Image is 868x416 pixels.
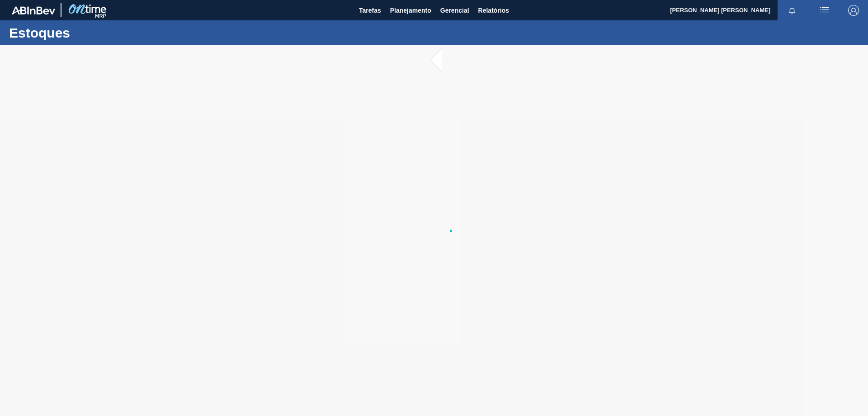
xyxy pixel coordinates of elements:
span: Gerencial [440,5,469,16]
span: Planejamento [390,5,431,16]
span: Relatórios [478,5,509,16]
h1: Estoques [9,28,170,38]
button: Notificações [778,4,807,17]
span: Tarefas [359,5,381,16]
img: TNhmsLtSVTkK8tSr43FrP2fwEKptu5GPRR3wAAAABJRU5ErkJggg== [12,6,55,14]
img: userActions [819,5,830,16]
img: Logout [848,5,859,16]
